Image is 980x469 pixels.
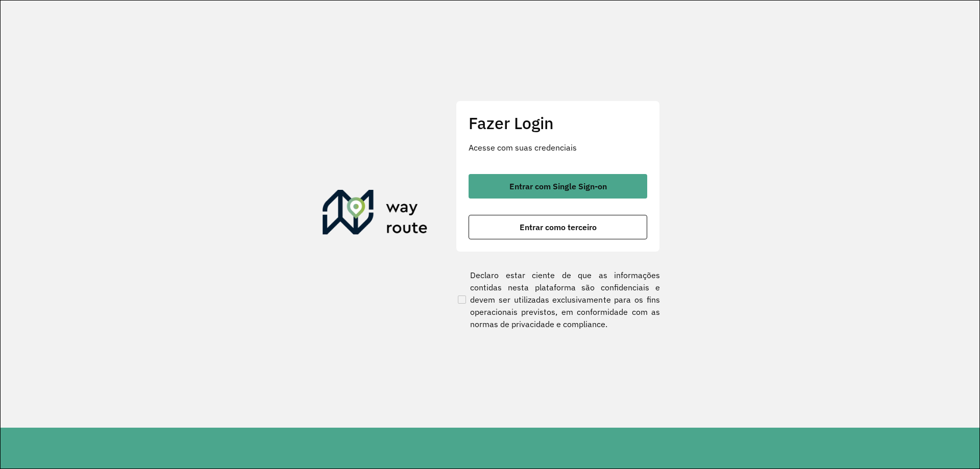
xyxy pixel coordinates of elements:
button: button [469,174,647,199]
button: button [469,215,647,239]
img: Roteirizador AmbevTech [323,190,428,239]
span: Entrar com Single Sign-on [509,182,607,190]
span: Entrar como terceiro [520,223,597,231]
h2: Fazer Login [469,113,647,133]
label: Declaro estar ciente de que as informações contidas nesta plataforma são confidenciais e devem se... [456,269,660,330]
p: Acesse com suas credenciais [469,141,647,154]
